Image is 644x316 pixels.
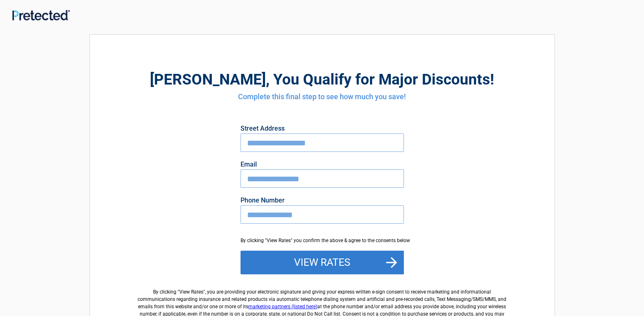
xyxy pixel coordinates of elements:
[248,304,317,309] a: marketing partners (listed here)
[135,69,510,89] h2: , You Qualify for Major Discounts!
[150,71,266,88] span: [PERSON_NAME]
[179,289,203,295] span: View Rates
[241,125,404,132] label: Street Address
[241,197,404,204] label: Phone Number
[241,251,404,274] button: View Rates
[241,237,404,244] div: By clicking "View Rates" you confirm the above & agree to the consents below
[12,10,70,20] img: Main Logo
[135,91,510,102] h4: Complete this final step to see how much you save!
[241,161,404,168] label: Email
